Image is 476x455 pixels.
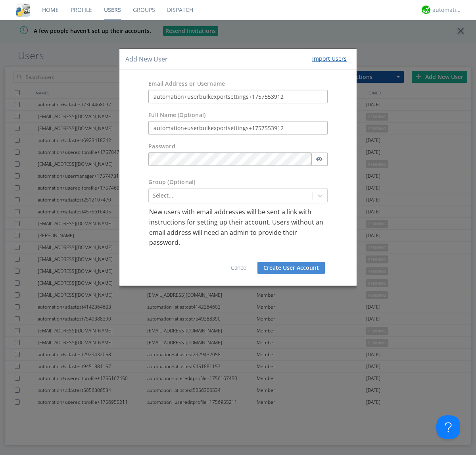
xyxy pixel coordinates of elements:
input: e.g. email@address.com, Housekeeping1 [148,90,328,104]
button: Create User Account [257,262,325,274]
input: Julie Appleseed [148,121,328,135]
h4: Add New User [125,55,168,64]
div: Import Users [312,55,347,63]
img: d2d01cd9b4174d08988066c6d424eccd [422,6,430,14]
label: Group (Optional) [148,179,195,186]
div: automation+atlas [432,6,462,14]
label: Email Address or Username [148,80,225,88]
img: cddb5a64eb264b2086981ab96f4c1ba7 [16,3,30,17]
a: Cancel [231,264,248,271]
label: Password [148,143,175,151]
p: New users with email addresses will be sent a link with instructions for setting up their account... [149,207,327,248]
label: Full Name (Optional) [148,111,205,119]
